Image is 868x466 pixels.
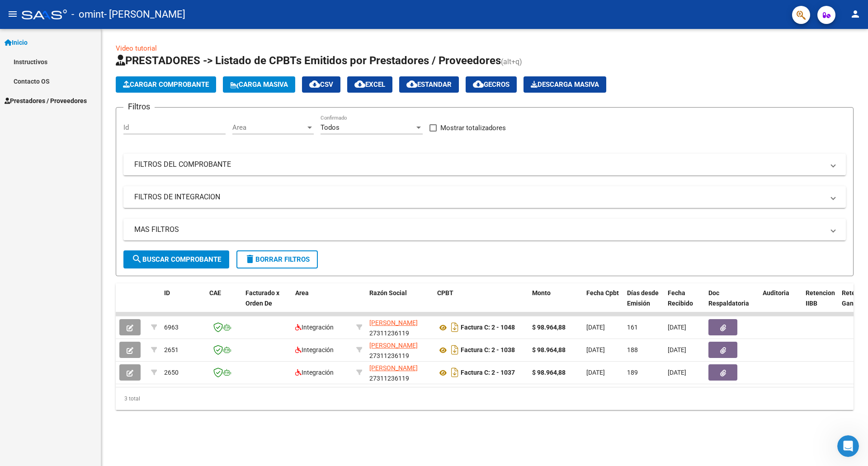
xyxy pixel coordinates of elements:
[123,100,155,113] h3: Filtros
[623,283,664,323] datatable-header-cell: Días desde Emisión
[449,320,461,334] i: Descargar documento
[295,324,334,331] span: Integración
[668,289,693,307] span: Fecha Recibido
[531,80,599,89] span: Descarga Masiva
[664,283,705,323] datatable-header-cell: Fecha Recibido
[5,38,28,47] span: Inicio
[292,283,353,323] datatable-header-cell: Area
[160,283,206,323] datatable-header-cell: ID
[586,324,605,331] span: [DATE]
[437,289,453,297] span: CPBT
[116,76,216,93] button: Cargar Comprobante
[236,250,318,268] button: Borrar Filtros
[223,76,295,93] button: Carga Masiva
[123,80,209,89] span: Cargar Comprobante
[440,122,506,133] span: Mostrar totalizadores
[164,324,179,331] span: 6963
[242,283,292,323] datatable-header-cell: Facturado x Orden De
[366,283,434,323] datatable-header-cell: Razón Social
[5,96,87,106] span: Prestadores / Proveedores
[134,225,824,235] mat-panel-title: MAS FILTROS
[627,324,638,331] span: 161
[295,369,334,376] span: Integración
[209,289,221,297] span: CAE
[309,80,333,89] span: CSV
[295,289,309,297] span: Area
[134,160,824,169] mat-panel-title: FILTROS DEL COMPROBANTE
[245,289,279,307] span: Facturado x Orden De
[705,283,759,323] datatable-header-cell: Doc Respaldatoria
[627,346,638,353] span: 188
[449,365,461,380] i: Descargar documento
[708,289,749,307] span: Doc Respaldatoria
[369,289,407,297] span: Razón Social
[763,289,789,297] span: Auditoria
[406,80,452,89] span: Estandar
[302,76,340,93] button: CSV
[586,369,605,376] span: [DATE]
[369,340,430,359] div: 27311236119
[104,5,185,24] span: - [PERSON_NAME]
[123,186,846,208] mat-expansion-panel-header: FILTROS DE INTEGRACION
[759,283,802,323] datatable-header-cell: Auditoria
[132,255,221,264] span: Buscar Comprobante
[230,80,288,89] span: Carga Masiva
[802,283,838,323] datatable-header-cell: Retencion IIBB
[369,363,430,382] div: 27311236119
[837,435,859,457] iframe: Intercom live chat
[586,346,605,353] span: [DATE]
[7,9,18,19] mat-icon: menu
[309,79,320,89] mat-icon: cloud_download
[354,80,385,89] span: EXCEL
[164,346,179,353] span: 2651
[164,289,170,297] span: ID
[627,369,638,376] span: 189
[668,346,686,353] span: [DATE]
[206,283,242,323] datatable-header-cell: CAE
[524,76,606,93] button: Descarga Masiva
[806,289,835,307] span: Retencion IIBB
[532,369,566,376] strong: $ 98.964,88
[528,283,583,323] datatable-header-cell: Monto
[434,283,528,323] datatable-header-cell: CPBT
[369,364,418,372] span: [PERSON_NAME]
[164,369,179,376] span: 2650
[461,347,515,354] strong: Factura C: 2 - 1038
[461,324,515,331] strong: Factura C: 2 - 1048
[466,76,517,93] button: Gecros
[449,343,461,357] i: Descargar documento
[850,9,861,19] mat-icon: person
[116,54,501,67] span: PRESTADORES -> Listado de CPBTs Emitidos por Prestadores / Proveedores
[668,369,686,376] span: [DATE]
[354,79,365,89] mat-icon: cloud_download
[473,79,484,89] mat-icon: cloud_download
[532,289,551,297] span: Monto
[473,80,509,89] span: Gecros
[369,319,418,326] span: [PERSON_NAME]
[245,255,310,264] span: Borrar Filtros
[627,289,659,307] span: Días desde Emisión
[347,76,392,93] button: EXCEL
[123,154,846,175] mat-expansion-panel-header: FILTROS DEL COMPROBANTE
[586,289,619,297] span: Fecha Cpbt
[668,324,686,331] span: [DATE]
[123,219,846,240] mat-expansion-panel-header: MAS FILTROS
[245,254,255,264] mat-icon: delete
[461,369,515,377] strong: Factura C: 2 - 1037
[501,57,522,66] span: (alt+q)
[132,254,142,264] mat-icon: search
[524,76,606,93] app-download-masive: Descarga masiva de comprobantes (adjuntos)
[295,346,334,353] span: Integración
[399,76,459,93] button: Estandar
[232,123,306,132] span: Area
[134,192,824,202] mat-panel-title: FILTROS DE INTEGRACION
[406,79,417,89] mat-icon: cloud_download
[123,250,229,268] button: Buscar Comprobante
[116,387,854,410] div: 3 total
[71,5,104,24] span: - omint
[369,342,418,349] span: [PERSON_NAME]
[583,283,623,323] datatable-header-cell: Fecha Cpbt
[116,44,157,52] a: Video tutorial
[532,324,566,331] strong: $ 98.964,88
[532,346,566,353] strong: $ 98.964,88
